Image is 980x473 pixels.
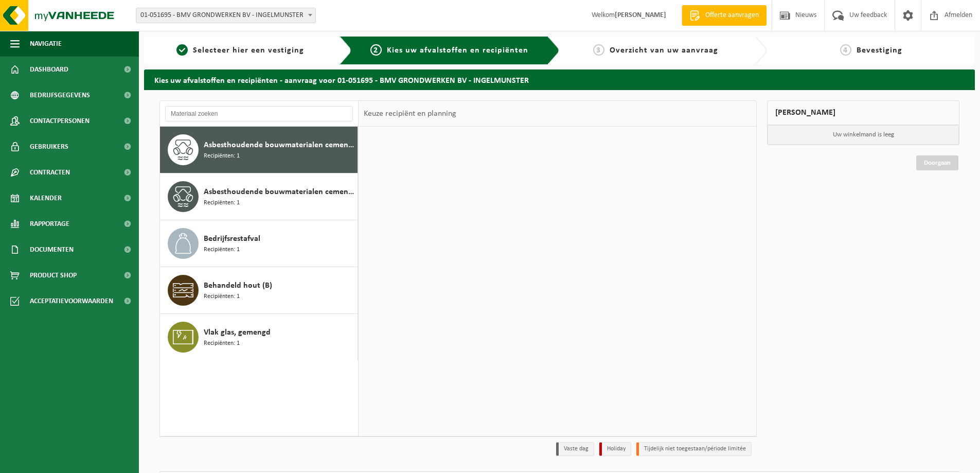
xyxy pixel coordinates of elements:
span: Recipiënten: 1 [204,245,240,255]
span: Rapportage [30,211,69,237]
span: Contracten [30,160,70,185]
span: Gebruikers [30,134,68,160]
span: Vlak glas, gemengd [204,326,271,339]
span: Overzicht van uw aanvraag [610,46,718,55]
li: Tijdelijk niet toegestaan/période limitée [636,442,752,456]
button: Bedrijfsrestafval Recipiënten: 1 [160,220,358,267]
span: Selecteer hier een vestiging [193,46,304,55]
span: Recipiënten: 1 [204,339,240,348]
button: Asbesthoudende bouwmaterialen cementgebonden (hechtgebonden) Recipiënten: 1 [160,127,358,173]
span: 01-051695 - BMV GRONDWERKEN BV - INGELMUNSTER [136,8,315,23]
span: Asbesthoudende bouwmaterialen cementgebonden (hechtgebonden) [204,139,355,151]
span: Acceptatievoorwaarden [30,288,113,314]
span: Product Shop [30,262,77,288]
span: Behandeld hout (B) [204,279,272,292]
span: Kalender [30,185,62,211]
span: Navigatie [30,31,62,57]
a: Offerte aanvragen [682,5,767,26]
span: Contactpersonen [30,108,90,134]
button: Asbesthoudende bouwmaterialen cementgebonden met isolatie(hechtgebonden) Recipiënten: 1 [160,173,358,220]
button: Vlak glas, gemengd Recipiënten: 1 [160,314,358,360]
li: Holiday [599,442,631,456]
button: Behandeld hout (B) Recipiënten: 1 [160,267,358,314]
a: 1Selecteer hier een vestiging [149,44,331,57]
span: Offerte aanvragen [703,10,761,21]
span: Dashboard [30,57,68,82]
span: Recipiënten: 1 [204,198,240,208]
input: Materiaal zoeken [165,106,353,121]
span: Bevestiging [857,46,902,55]
span: Recipiënten: 1 [204,151,240,161]
span: Bedrijfsgegevens [30,82,90,108]
span: 4 [840,44,851,56]
li: Vaste dag [556,442,594,456]
span: Recipiënten: 1 [204,292,240,302]
span: Bedrijfsrestafval [204,233,260,245]
span: 01-051695 - BMV GRONDWERKEN BV - INGELMUNSTER [136,8,316,23]
a: Doorgaan [916,155,958,170]
span: 1 [176,44,188,56]
span: 2 [370,44,382,56]
span: Documenten [30,237,74,262]
span: Kies uw afvalstoffen en recipiënten [387,46,528,55]
h2: Kies uw afvalstoffen en recipiënten - aanvraag voor 01-051695 - BMV GRONDWERKEN BV - INGELMUNSTER [144,69,975,90]
div: Keuze recipiënt en planning [359,101,461,127]
strong: [PERSON_NAME] [615,11,666,19]
div: [PERSON_NAME] [767,100,959,125]
span: Asbesthoudende bouwmaterialen cementgebonden met isolatie(hechtgebonden) [204,186,355,198]
span: 3 [593,44,604,56]
p: Uw winkelmand is leeg [768,125,959,145]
